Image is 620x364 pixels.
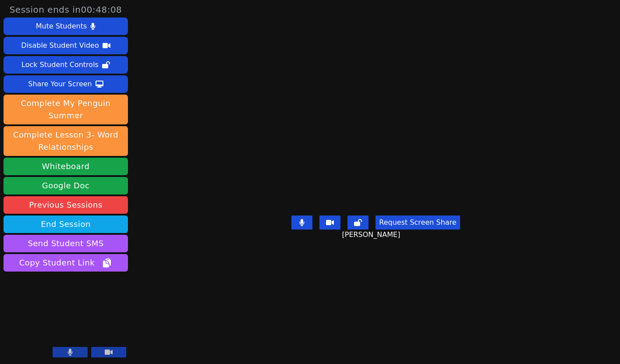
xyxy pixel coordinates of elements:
button: End Session [4,216,128,233]
time: 00:48:08 [81,4,122,15]
button: Mute Students [4,18,128,35]
div: Share Your Screen [28,77,92,91]
a: Google Doc [4,177,128,194]
button: Complete Lesson 3- Word Relationships [4,126,128,156]
button: Whiteboard [4,158,128,175]
div: Disable Student Video [21,39,99,53]
span: Copy Student Link [19,257,112,269]
a: Previous Sessions [4,196,128,214]
button: Complete My Penguin Summer [4,95,128,124]
div: Mute Students [36,19,87,33]
button: Request Screen Share [376,216,460,230]
div: Lock Student Controls [21,58,99,72]
button: Lock Student Controls [4,56,128,74]
span: [PERSON_NAME] [342,230,402,240]
span: Session ends in [10,4,122,16]
button: Share Your Screen [4,75,128,93]
button: Send Student SMS [4,235,128,252]
button: Disable Student Video [4,37,128,54]
button: Copy Student Link [4,254,128,272]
